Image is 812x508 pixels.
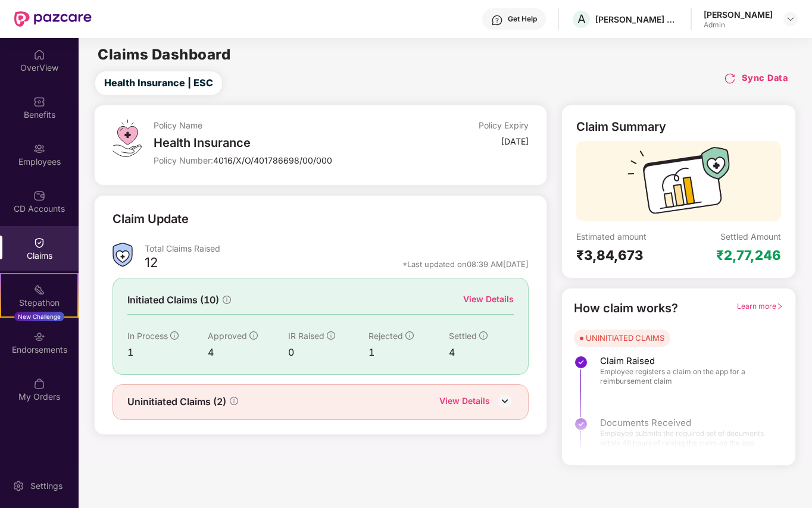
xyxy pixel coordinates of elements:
div: Total Claims Raised [145,243,528,254]
h4: Sync Data [742,72,788,84]
span: Uninitiated Claims (2) [127,394,226,409]
div: Claim Summary [576,120,666,134]
div: UNINITIATED CLAIMS [586,332,664,344]
div: View Details [439,394,490,410]
div: 1 [127,345,208,360]
div: Estimated amount [576,231,679,242]
div: Settings [27,480,66,492]
img: svg+xml;base64,PHN2ZyBpZD0iU2V0dGluZy0yMHgyMCIgeG1sbnM9Imh0dHA6Ly93d3cudzMub3JnLzIwMDAvc3ZnIiB3aW... [13,480,24,492]
button: Health Insurance | ESC [95,71,222,95]
img: New Pazcare Logo [14,11,92,27]
div: ₹3,84,673 [576,247,679,264]
img: svg+xml;base64,PHN2ZyBpZD0iQ2xhaW0iIHhtbG5zPSJodHRwOi8vd3d3LnczLm9yZy8yMDAwL3N2ZyIgd2lkdGg9IjIwIi... [33,237,45,249]
div: [PERSON_NAME] [704,9,773,20]
span: info-circle [327,331,335,340]
img: svg+xml;base64,PHN2ZyBpZD0iSG9tZSIgeG1sbnM9Imh0dHA6Ly93d3cudzMub3JnLzIwMDAvc3ZnIiB3aWR0aD0iMjAiIG... [33,49,45,61]
img: DownIcon [496,392,514,410]
div: Policy Expiry [479,120,529,131]
span: right [776,303,783,310]
span: info-circle [230,397,238,405]
span: Rejected [368,331,403,341]
span: Initiated Claims (10) [127,293,219,308]
div: [PERSON_NAME] AGRI GENETICS [595,14,679,25]
div: 12 [145,254,158,274]
span: A [577,12,586,26]
span: 4016/X/O/401786698/00/000 [213,155,332,165]
img: svg+xml;base64,PHN2ZyBpZD0iU3RlcC1Eb25lLTMyeDMyIiB4bWxucz0iaHR0cDovL3d3dy53My5vcmcvMjAwMC9zdmciIH... [574,355,588,369]
div: Health Insurance [154,136,403,150]
span: Claim Raised [600,355,772,367]
span: info-circle [223,296,231,304]
div: 4 [449,345,513,360]
img: svg+xml;base64,PHN2ZyBpZD0iQ0RfQWNjb3VudHMiIGRhdGEtbmFtZT0iQ0QgQWNjb3VudHMiIHhtbG5zPSJodHRwOi8vd3... [33,190,45,202]
img: svg+xml;base64,PHN2ZyBpZD0iSGVscC0zMngzMiIgeG1sbnM9Imh0dHA6Ly93d3cudzMub3JnLzIwMDAvc3ZnIiB3aWR0aD... [491,14,503,26]
img: svg+xml;base64,PHN2ZyBpZD0iRW5kb3JzZW1lbnRzIiB4bWxucz0iaHR0cDovL3d3dy53My5vcmcvMjAwMC9zdmciIHdpZH... [33,331,45,343]
img: svg+xml;base64,PHN2ZyBpZD0iQmVuZWZpdHMiIHhtbG5zPSJodHRwOi8vd3d3LnczLm9yZy8yMDAwL3N2ZyIgd2lkdGg9Ij... [33,96,45,108]
img: svg+xml;base64,PHN2ZyBpZD0iRW1wbG95ZWVzIiB4bWxucz0iaHR0cDovL3d3dy53My5vcmcvMjAwMC9zdmciIHdpZHRoPS... [33,143,45,155]
div: Admin [704,20,773,30]
div: New Challenge [14,312,64,321]
img: svg+xml;base64,PHN2ZyB4bWxucz0iaHR0cDovL3d3dy53My5vcmcvMjAwMC9zdmciIHdpZHRoPSIyMSIgaGVpZ2h0PSIyMC... [33,284,45,296]
div: 1 [368,345,449,360]
h2: Claims Dashboard [98,48,230,62]
div: *Last updated on 08:39 AM[DATE] [402,259,529,269]
span: Health Insurance | ESC [104,76,213,90]
div: Settled Amount [720,231,781,242]
div: Policy Number: [154,155,403,166]
span: info-circle [479,331,488,340]
div: 4 [208,345,288,360]
div: Get Help [508,14,537,24]
div: View Details [463,293,514,306]
span: Learn more [737,302,783,311]
div: Stepathon [1,297,77,309]
div: Policy Name [154,120,403,131]
img: svg+xml;base64,PHN2ZyBpZD0iRHJvcGRvd24tMzJ4MzIiIHhtbG5zPSJodHRwOi8vd3d3LnczLm9yZy8yMDAwL3N2ZyIgd2... [786,14,795,24]
span: IR Raised [288,331,324,341]
img: svg+xml;base64,PHN2ZyBpZD0iTXlfT3JkZXJzIiBkYXRhLW5hbWU9Ik15IE9yZGVycyIgeG1sbnM9Imh0dHA6Ly93d3cudz... [33,378,45,390]
div: How claim works? [574,299,678,318]
span: info-circle [405,331,414,340]
div: Claim Update [113,210,189,228]
img: svg+xml;base64,PHN2ZyB3aWR0aD0iMTcyIiBoZWlnaHQ9IjExMyIgdmlld0JveD0iMCAwIDE3MiAxMTMiIGZpbGw9Im5vbm... [627,147,730,221]
img: ClaimsSummaryIcon [113,243,133,267]
span: Employee registers a claim on the app for a reimbursement claim [600,367,772,386]
div: ₹2,77,246 [716,247,781,264]
span: Approved [208,331,247,341]
img: svg+xml;base64,PHN2ZyBpZD0iUmVsb2FkLTMyeDMyIiB4bWxucz0iaHR0cDovL3d3dy53My5vcmcvMjAwMC9zdmciIHdpZH... [724,73,736,84]
img: svg+xml;base64,PHN2ZyB4bWxucz0iaHR0cDovL3d3dy53My5vcmcvMjAwMC9zdmciIHdpZHRoPSI0OS4zMiIgaGVpZ2h0PS... [113,120,142,157]
span: In Process [127,331,168,341]
div: [DATE] [501,136,529,147]
span: info-circle [170,331,179,340]
span: Settled [449,331,477,341]
span: info-circle [249,331,258,340]
div: 0 [288,345,368,360]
